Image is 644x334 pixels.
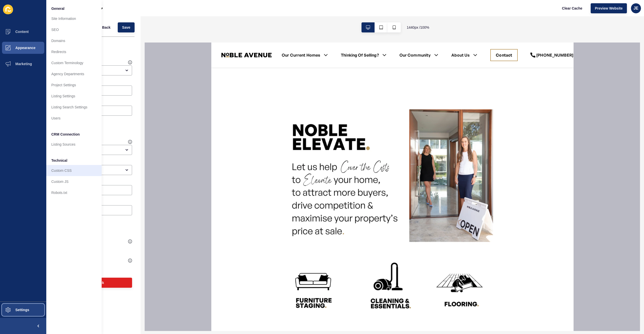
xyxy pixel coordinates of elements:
[51,132,80,137] span: CRM Connection
[46,187,102,198] a: Robots.txt
[46,68,102,79] a: Agency Departments
[118,22,135,32] button: Save
[46,91,102,102] a: Listing Settings
[122,25,130,30] span: Save
[94,22,115,32] button: <Back
[240,10,258,16] a: About Us
[591,3,627,13] button: Preview Website
[188,10,220,16] a: Our Community
[325,10,362,16] div: [PHONE_NUMBER]
[70,10,109,16] a: Our Current Homes
[46,139,102,150] a: Listing Sources
[562,6,582,11] span: Clear Cache
[46,113,102,124] a: Users
[407,25,429,30] span: 1440 px / 100 %
[102,25,110,30] span: Back
[46,57,102,68] a: Custom Terminology
[46,35,102,46] a: Domains
[83,280,104,285] span: Delete Block
[51,6,64,11] span: General
[46,176,102,187] a: Custom JS
[46,24,102,35] a: SEO
[285,10,301,16] a: Contact
[595,6,623,11] span: Preview Website
[46,79,102,91] a: Project Settings
[46,102,102,113] a: Listing Search Settings
[46,165,102,176] a: Custom CSS
[130,10,168,16] a: Thinking Of Selling?
[633,6,638,11] span: JE
[46,46,102,57] a: Redirects
[318,10,362,16] a: [PHONE_NUMBER]
[46,13,102,24] a: Site Information
[51,158,67,163] span: Technical
[558,3,587,13] button: Clear Cache
[10,5,60,20] img: Noble Avenue real estate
